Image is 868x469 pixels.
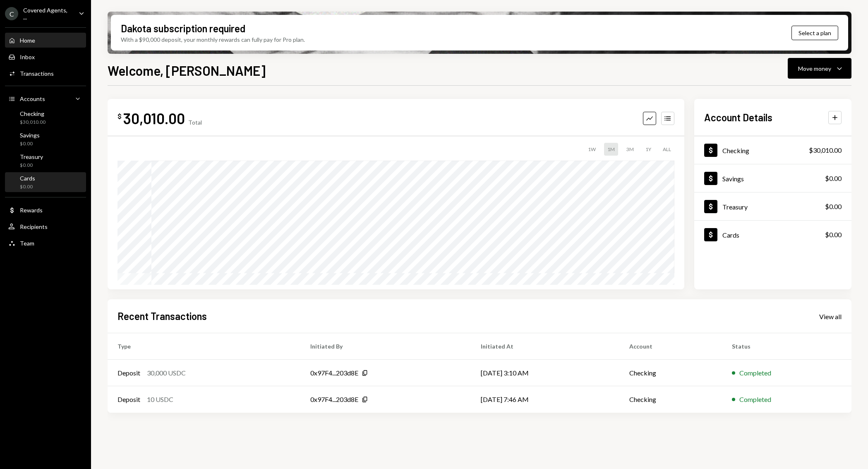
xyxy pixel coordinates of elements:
[20,207,43,214] div: Rewards
[471,360,619,386] td: [DATE] 3:10 AM
[809,145,842,155] div: $30,010.00
[623,143,637,156] div: 3M
[798,64,831,73] div: Move money
[642,143,655,156] div: 1Y
[619,386,722,413] td: Checking
[117,309,207,323] h2: Recent Transactions
[659,143,674,156] div: ALL
[20,153,43,160] div: Treasury
[20,140,40,147] div: $0.00
[5,129,86,149] a: Savings$0.00
[819,313,842,321] div: View all
[20,37,35,44] div: Home
[20,240,34,247] div: Team
[20,70,54,77] div: Transactions
[825,230,842,240] div: $0.00
[619,360,722,386] td: Checking
[722,203,748,211] div: Treasury
[471,386,619,413] td: [DATE] 7:46 AM
[117,394,140,404] div: Deposit
[188,119,202,126] div: Total
[20,95,45,102] div: Accounts
[20,183,35,190] div: $0.00
[121,35,305,44] div: With a $90,000 deposit, your monthly rewards can fully pay for Pro plan.
[5,91,86,106] a: Accounts
[604,143,618,156] div: 1M
[5,172,86,192] a: Cards$0.00
[20,162,43,169] div: $0.00
[5,33,86,48] a: Home
[108,333,300,360] th: Type
[108,62,266,79] h1: Welcome, [PERSON_NAME]
[5,151,86,171] a: Treasury$0.00
[20,119,46,126] div: $30,010.00
[5,7,18,20] div: C
[739,394,771,404] div: Completed
[694,136,851,164] a: Checking$30,010.00
[147,394,173,404] div: 10 USDC
[825,202,842,212] div: $0.00
[722,333,851,360] th: Status
[310,394,358,404] div: 0x97F4...203d8E
[20,132,40,139] div: Savings
[819,312,842,321] a: View all
[23,7,72,21] div: Covered Agents, ...
[722,231,739,239] div: Cards
[722,147,749,154] div: Checking
[619,333,722,360] th: Account
[20,53,35,60] div: Inbox
[585,143,599,156] div: 1W
[694,221,851,248] a: Cards$0.00
[694,192,851,220] a: Treasury$0.00
[20,175,35,182] div: Cards
[694,164,851,192] a: Savings$0.00
[20,110,46,117] div: Checking
[117,112,122,120] div: $
[788,58,851,79] button: Move money
[123,109,185,127] div: 30,010.00
[5,219,86,234] a: Recipients
[471,333,619,360] th: Initiated At
[825,173,842,183] div: $0.00
[5,49,86,64] a: Inbox
[20,223,48,230] div: Recipients
[5,236,86,250] a: Team
[704,111,772,124] h2: Account Details
[722,175,744,183] div: Savings
[739,368,771,378] div: Completed
[147,368,186,378] div: 30,000 USDC
[121,22,245,35] div: Dakota subscription required
[5,202,86,217] a: Rewards
[5,66,86,81] a: Transactions
[310,368,358,378] div: 0x97F4...203d8E
[300,333,471,360] th: Initiated By
[791,26,838,40] button: Select a plan
[117,368,140,378] div: Deposit
[5,108,86,127] a: Checking$30,010.00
